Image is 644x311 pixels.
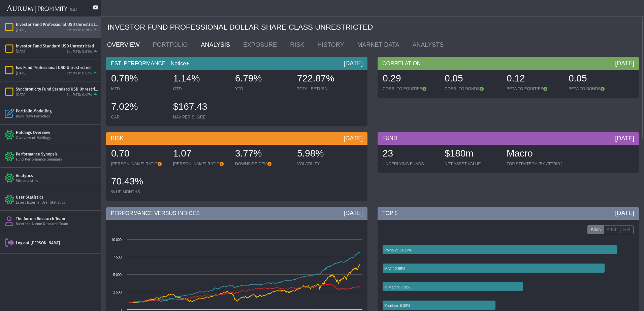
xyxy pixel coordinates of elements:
[297,161,352,167] div: VOLATILITY
[16,222,98,227] div: Meet the Aurum Research Team
[173,161,228,167] div: [PERSON_NAME] RATIO
[507,161,562,167] div: TOP STRATEGY (BY ATTRIB.)
[16,28,27,33] div: [DATE]
[173,100,228,114] div: $167.43
[344,209,363,217] div: [DATE]
[106,207,367,220] div: PERFORMANCE VERSUS INDICES
[620,225,634,235] label: Ret
[16,216,98,221] div: The Aurum Research Team
[297,147,352,161] div: 5.98%
[16,71,27,76] div: [DATE]
[507,147,562,161] div: Macro
[297,86,352,92] div: TOTAL RETURN
[16,179,98,184] div: Site analytics
[196,38,238,51] a: ANALYSIS
[569,86,624,92] div: BETA TO BONDS
[16,240,98,246] div: Log out [PERSON_NAME]
[312,38,352,51] a: HISTORY
[113,255,122,259] text: 7 500
[615,134,634,142] div: [DATE]
[383,86,438,92] div: CORR. TO EQUITIES
[384,285,411,289] text: Io Macro: 7.92%
[7,2,67,16] img: Aurum-Proximity%20white.svg
[378,57,639,70] div: CORRELATION
[107,17,639,38] div: INVESTOR FUND PROFESSIONAL DOLLAR SHARE CLASS UNRESTRICTED
[408,38,452,51] a: ANALYSTS
[615,59,634,67] div: [DATE]
[383,147,438,161] div: 23
[166,60,189,67] div: Notice
[235,147,290,161] div: 3.77%
[111,147,166,161] div: 0.70
[106,57,367,70] div: EST. PERFORMANCE
[235,161,290,167] div: DOWNSIDE DEV.
[67,49,92,55] div: Est MTD: 0.81%
[16,173,98,178] div: Analytics
[111,189,166,195] div: % UP MONTHS
[507,72,562,86] div: 0.12
[16,151,98,157] div: Performance Synopsis
[604,225,621,235] label: Attrib
[111,73,138,83] span: 0.78%
[235,72,290,86] div: 6.79%
[106,132,367,145] div: RISK
[111,100,166,114] div: 7.02%
[111,161,166,167] div: [PERSON_NAME] RATIO
[16,93,27,98] div: [DATE]
[111,86,166,92] div: MTD
[148,38,196,51] a: PORTFOLIO
[16,136,98,141] div: Overview of Holdings
[235,86,290,92] div: YTD
[111,114,166,120] div: CAR
[378,132,639,145] div: FUND
[113,273,122,277] text: 5 000
[383,161,438,167] div: UNDERLYING FUNDS
[445,86,500,92] div: CORR. TO BONDS
[16,200,98,205] div: Latest External User Statistics
[16,108,98,114] div: Portfolio Modelling
[67,28,92,33] div: Est MTD: 0.78%
[16,114,98,119] div: Build New Portfolios
[16,22,98,27] div: Investor Fund Professional USD Unrestricted
[111,175,166,189] div: 70.43%
[67,71,92,76] div: Est MTD: 0.52%
[173,86,228,92] div: QTD
[383,73,401,83] span: 0.29
[445,161,500,167] div: NET ASSET VALUE
[16,43,98,49] div: Investor Fund Standard USD Unrestricted
[352,38,408,51] a: MARKET DATA
[173,73,200,83] span: 1.14%
[16,49,27,55] div: [DATE]
[16,157,98,162] div: Fund Performance Summary
[70,8,77,13] div: 5.0.1
[238,38,285,51] a: EXPOSURE
[173,147,228,161] div: 1.07
[344,134,363,142] div: [DATE]
[102,38,148,51] a: OVERVIEW
[615,209,634,217] div: [DATE]
[297,72,352,86] div: 722.87%
[384,267,406,271] text: M V: 12.55%
[445,147,500,161] div: $180m
[113,290,122,294] text: 2 500
[16,195,98,200] div: User Statistics
[16,130,98,135] div: Holdings Overview
[569,72,624,86] div: 0.05
[445,72,500,86] div: 0.05
[16,87,98,92] div: Synchronicity Fund Standard USD Unrestricted
[166,61,186,66] a: Notice
[111,238,122,242] text: 10 000
[344,59,363,67] div: [DATE]
[587,225,604,235] label: Alloc
[173,114,228,120] div: NAV PER SHARE
[16,65,98,70] div: Isis Fund Professional USD Unrestricted
[507,86,562,92] div: BETA TO EQUITIES
[67,93,92,98] div: Est MTD: 0.47%
[378,207,639,220] div: TOP 5
[384,304,411,308] text: Xantium: 6.39%
[384,248,412,252] text: Point72: 13.23%
[285,38,312,51] a: RISK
